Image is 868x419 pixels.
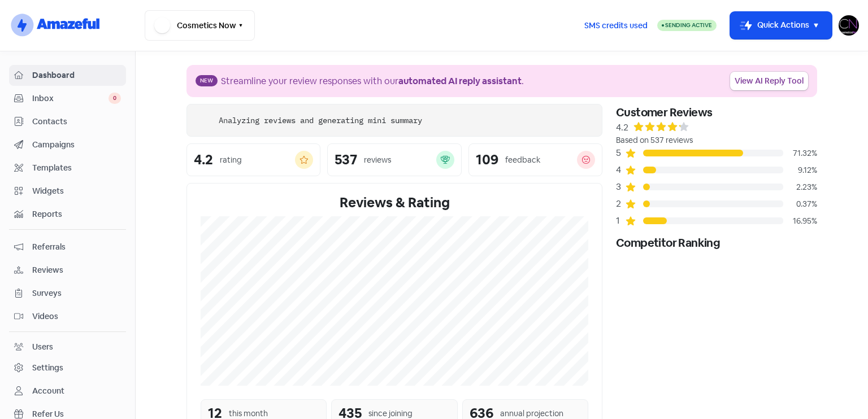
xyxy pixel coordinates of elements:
[584,20,648,32] span: SMS credits used
[476,153,498,167] div: 109
[32,385,64,397] div: Account
[219,115,422,126] div: Analyzing reviews and generating mini summary
[616,121,628,134] div: 4.2
[616,163,625,177] div: 4
[9,283,126,304] a: Surveys
[783,181,817,193] div: 2.23%
[616,146,625,160] div: 5
[32,241,121,253] span: Referrals
[9,65,126,86] a: Dashboard
[9,88,126,109] a: Inbox 0
[32,162,121,174] span: Templates
[9,158,126,178] a: Templates
[335,153,357,167] div: 537
[32,341,53,353] div: Users
[783,147,817,159] div: 71.32%
[32,185,121,197] span: Widgets
[616,180,625,194] div: 3
[32,69,121,81] span: Dashboard
[616,197,625,211] div: 2
[783,198,817,210] div: 0.37%
[32,287,121,299] span: Surveys
[32,208,121,220] span: Reports
[9,237,126,257] a: Referrals
[327,143,461,176] a: 537reviews
[32,139,121,151] span: Campaigns
[505,154,540,166] div: feedback
[616,214,625,228] div: 1
[9,306,126,327] a: Videos
[145,10,255,41] button: Cosmetics Now
[364,154,391,166] div: reviews
[665,21,712,29] span: Sending Active
[32,311,121,322] span: Videos
[398,75,522,87] b: automated AI reply assistant
[221,75,524,88] div: Streamline your review responses with our .
[32,264,121,276] span: Reviews
[9,260,126,281] a: Reviews
[194,153,213,167] div: 4.2
[9,204,126,225] a: Reports
[783,215,817,227] div: 16.95%
[616,104,817,121] div: Customer Reviews
[468,143,602,176] a: 109feedback
[783,164,817,176] div: 9.12%
[730,12,832,39] button: Quick Actions
[108,93,121,104] span: 0
[9,111,126,132] a: Contacts
[32,362,63,374] div: Settings
[9,134,126,155] a: Campaigns
[9,337,126,357] a: Users
[616,234,817,251] div: Competitor Ranking
[839,15,859,36] img: User
[657,19,717,32] a: Sending Active
[201,193,588,213] div: Reviews & Rating
[9,181,126,202] a: Widgets
[575,19,657,30] a: SMS credits used
[9,357,126,378] a: Settings
[186,143,320,176] a: 4.2rating
[196,75,218,86] span: New
[220,154,242,166] div: rating
[9,381,126,401] a: Account
[32,116,121,128] span: Contacts
[616,134,817,146] div: Based on 537 reviews
[730,72,808,90] a: View AI Reply Tool
[32,93,108,104] span: Inbox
